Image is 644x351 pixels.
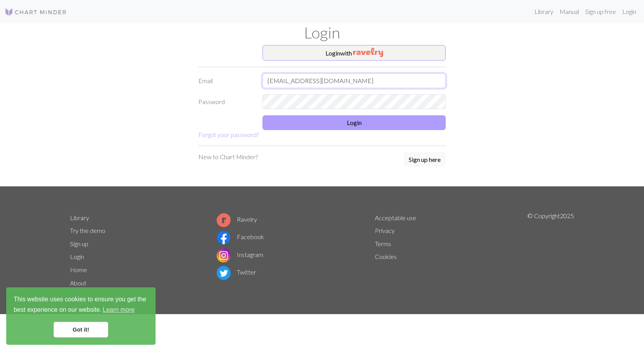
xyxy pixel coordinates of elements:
a: About [70,279,86,287]
span: This website uses cookies to ensure you get the best experience on our website. [14,295,148,316]
p: © Copyright 2025 [527,211,574,290]
a: Cookies [375,253,397,260]
a: dismiss cookie message [54,322,108,337]
a: Try the demo [70,227,105,234]
a: Login [619,4,639,19]
label: Email [194,73,258,88]
img: Ravelry [353,48,383,57]
a: Library [531,4,556,19]
a: Manual [556,4,582,19]
button: Sign up here [404,152,446,167]
button: Loginwith [262,45,446,61]
a: Library [70,214,89,221]
a: Facebook [217,233,264,240]
a: Sign up [70,240,88,247]
img: Logo [5,7,67,17]
a: Instagram [217,251,263,258]
button: Login [262,115,446,130]
p: New to Chart Minder? [198,152,258,162]
a: Ravelry [217,215,257,223]
img: Facebook logo [217,231,231,245]
label: Password [194,94,258,109]
h1: Login [65,23,579,42]
img: Instagram logo [217,248,231,262]
a: Home [70,266,87,273]
div: cookieconsent [6,287,156,345]
a: Acceptable use [375,214,416,221]
a: Privacy [375,227,395,234]
a: Twitter [217,268,256,276]
a: learn more about cookies [101,304,136,316]
a: Forgot your password? [198,131,259,138]
img: Twitter logo [217,266,231,280]
a: Sign up here [404,152,446,168]
a: Sign up free [582,4,619,19]
a: Login [70,253,84,260]
img: Ravelry logo [217,213,231,227]
a: Terms [375,240,391,247]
